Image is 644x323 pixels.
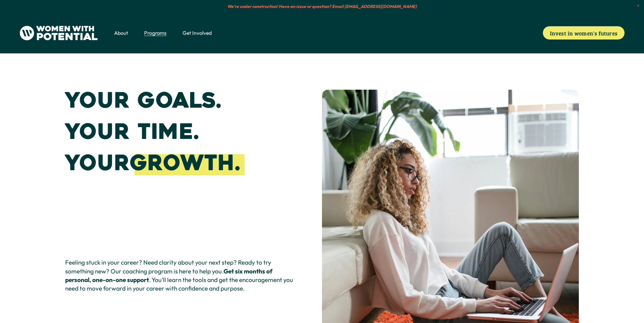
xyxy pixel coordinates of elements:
h1: Your Goals. [65,90,299,112]
a: folder dropdown [144,29,167,37]
h1: Your . [65,152,299,174]
a: folder dropdown [114,29,128,37]
span: Get Involved [183,29,212,37]
img: Women With Potential [19,26,98,40]
a: Invest in women's futures [543,26,625,40]
a: folder dropdown [183,29,212,37]
em: We’re under construction! Have an issue or question? Email [EMAIL_ADDRESS][DOMAIN_NAME] [227,4,417,9]
h1: Your Time. [65,121,299,143]
p: Feeling stuck in your career? Need clarity about your next step? Ready to try something new? Our ... [65,258,299,293]
span: About [114,29,128,37]
span: Programs [144,29,167,37]
strong: Get six months of personal, one-on-one support [65,267,274,283]
span: Growth [130,149,235,177]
